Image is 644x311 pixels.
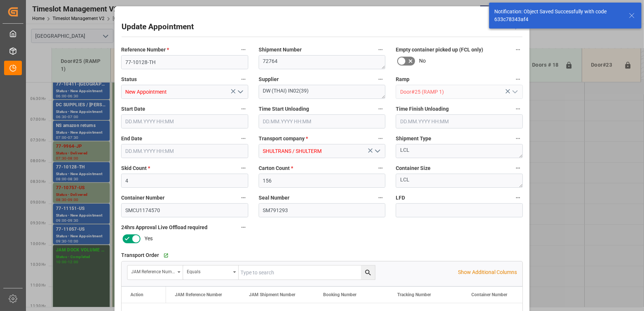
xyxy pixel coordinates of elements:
h2: Update Appointment [122,21,194,33]
p: Show Additional Columns [458,268,517,276]
span: Start Date [121,105,145,113]
span: LFD [396,194,405,202]
span: Supplier [259,76,279,83]
button: Seal Number [376,193,385,203]
span: No [419,57,426,65]
input: Type to search/select [396,85,523,99]
button: Container Size [513,163,523,173]
span: Shipment Type [396,135,431,143]
span: JAM Shipment Number [249,292,295,297]
div: JAM Reference Number [131,267,175,275]
textarea: DW (THAI) IN02(39) [259,85,386,99]
span: Time Finish Unloading [396,105,449,113]
span: Transport Order [121,251,159,259]
button: Empty container picked up (FCL only) [513,45,523,54]
button: search button [361,265,375,280]
button: Time Start Unloading [376,104,385,114]
button: Skid Count * [239,163,248,173]
input: DD.MM.YYYY HH:MM [396,114,523,128]
button: Ramp [513,74,523,84]
span: Time Start Unloading [259,105,309,113]
span: Shipment Number [259,46,302,54]
input: DD.MM.YYYY HH:MM [121,114,248,128]
span: Tracking Number [397,292,431,297]
div: Equals [187,267,230,275]
button: Time Finish Unloading [513,104,523,114]
input: DD.MM.YYYY HH:MM [259,114,386,128]
button: Carton Count * [376,163,385,173]
span: Seal Number [259,194,289,202]
span: End Date [121,135,142,143]
span: Transport company [259,135,308,143]
button: Start Date [239,104,248,114]
input: DD.MM.YYYY HH:MM [121,144,248,158]
button: Shipment Number [376,45,385,54]
span: Container Number [471,292,507,297]
span: Container Number [121,194,165,202]
span: Skid Count [121,164,150,172]
span: Container Size [396,164,431,172]
button: 24hrs Approval Live Offload required [239,223,248,232]
button: open menu [127,265,183,280]
button: open menu [183,265,239,280]
button: open menu [234,86,245,98]
input: Type to search/select [121,85,248,99]
input: Type to search [239,265,375,280]
span: Booking Number [323,292,356,297]
div: Notification: Object Saved Successfully with code 633c78343af4 [494,8,622,23]
span: 24hrs Approval Live Offload required [121,224,208,231]
span: Carton Count [259,164,293,172]
button: Transport company * [376,134,385,143]
span: Yes [145,235,153,243]
button: open menu [372,146,383,157]
span: Ramp [396,76,409,83]
div: Action [130,292,143,297]
button: End Date [239,134,248,143]
span: Reference Number [121,46,169,54]
span: Status [121,76,137,83]
button: Status [239,74,248,84]
span: JAM Reference Number [175,292,222,297]
button: Reference Number * [239,45,248,54]
button: Shipment Type [513,134,523,143]
button: LFD [513,193,523,203]
button: open menu [509,86,520,98]
button: Supplier [376,74,385,84]
textarea: 72764 [259,55,386,69]
textarea: LCL [396,144,523,158]
textarea: LCL [396,174,523,188]
button: Container Number [239,193,248,203]
span: Empty container picked up (FCL only) [396,46,483,54]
